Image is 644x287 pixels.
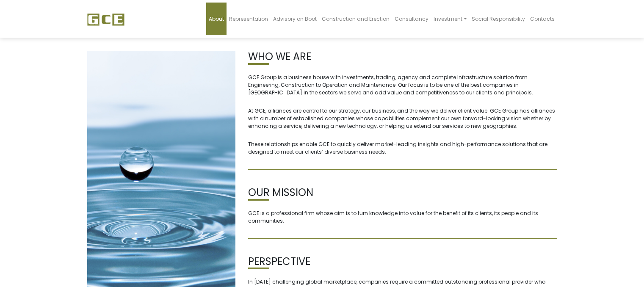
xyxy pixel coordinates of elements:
[227,3,271,35] a: Representation
[472,15,525,22] span: Social Responsibility
[271,3,319,35] a: Advisory on Boot
[248,74,557,97] p: GCE Group is a business house with investments, trading, agency and complete Infrastructure solut...
[248,141,557,156] p: These relationships enable GCE to quickly deliver market-leading insights and high-performance so...
[530,15,555,22] span: Contacts
[248,107,557,130] p: At GCE, alliances are central to our strategy, our business, and the way we deliver client value....
[319,3,392,35] a: Construction and Erection
[322,15,390,22] span: Construction and Erection
[469,3,528,35] a: Social Responsibility
[248,256,557,268] h2: PERSPECTIVE
[229,15,268,22] span: Representation
[209,15,224,22] span: About
[395,15,428,22] span: Consultancy
[248,51,557,63] h2: WHO WE ARE
[528,3,557,35] a: Contacts
[248,210,557,225] p: GCE is a professional firm whose aim is to turn knowledge into value for the benefit of its clien...
[248,187,557,199] h2: OUR MISSION
[392,3,431,35] a: Consultancy
[434,15,462,22] span: Investment
[431,3,469,35] a: Investment
[87,13,124,26] img: GCE Group
[206,3,227,35] a: About
[273,15,317,22] span: Advisory on Boot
